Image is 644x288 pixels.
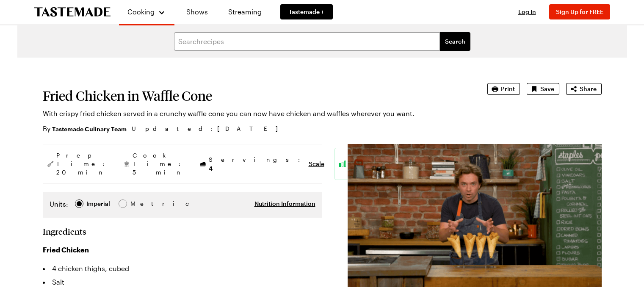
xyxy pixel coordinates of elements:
[87,199,111,208] span: Imperial
[440,32,470,51] button: filters
[527,83,559,95] button: Save recipe
[43,108,464,119] p: With crispy fried chicken served in a crunchy waffle cone you can now have chicken and waffles wh...
[43,226,86,236] h2: Ingredients
[487,83,520,95] button: Print
[50,199,68,209] label: Units:
[254,199,315,208] button: Nutrition Information
[289,8,324,16] span: Tastemade +
[127,8,155,16] span: Cooking
[43,262,322,275] li: 4 chicken thighs, cubed
[209,155,304,173] span: Servings:
[556,8,603,15] span: Sign Up for FREE
[540,85,554,93] span: Save
[130,199,149,208] span: Metric
[132,124,286,133] span: Updated : [DATE]
[34,7,111,17] a: To Tastemade Home Page
[87,199,110,208] div: Imperial
[549,4,610,19] button: Sign Up for FREE
[43,245,322,255] h3: Fried Chicken
[209,164,213,172] span: 4
[580,85,597,93] span: Share
[309,160,324,168] button: Scale
[518,8,536,15] span: Log In
[445,37,465,46] span: Search
[280,4,333,19] a: Tastemade +
[43,88,464,103] h1: Fried Chicken in Waffle Cone
[56,151,109,177] span: Prep Time: 20 min
[510,8,544,16] button: Log In
[130,199,148,208] div: Metric
[43,124,127,134] p: By
[127,3,166,20] button: Cooking
[133,151,185,177] span: Cook Time: 5 min
[52,124,127,133] a: Tastemade Culinary Team
[50,199,148,211] div: Imperial Metric
[501,85,515,93] span: Print
[566,83,602,95] button: Share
